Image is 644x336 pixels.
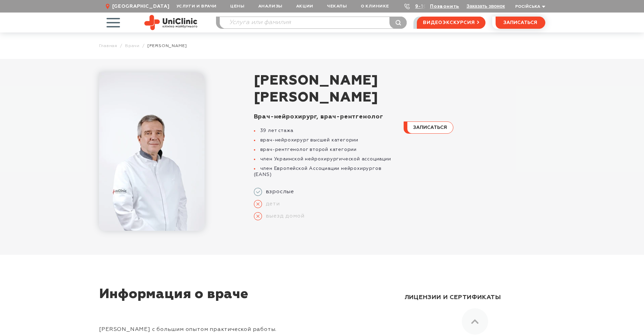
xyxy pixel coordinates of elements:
[413,125,447,130] span: записаться
[147,43,187,48] span: [PERSON_NAME]
[254,113,396,121] div: Врач-нейрохирург, врач-рентгенолог
[254,128,396,134] li: 39 лет стажа
[99,72,205,231] img: Ксензов Артур Юрьевич
[515,5,540,9] span: Російська
[99,324,393,335] p: [PERSON_NAME] с большим опытом практической работы.
[503,20,537,25] span: записаться
[262,188,294,195] span: взрослые
[423,17,475,28] span: видеоэкскурсия
[514,4,545,9] button: Російська
[417,17,485,29] a: видеоэкскурсия
[112,3,170,9] span: [GEOGRAPHIC_DATA]
[125,43,140,48] a: Врачи
[220,17,407,28] input: Услуга или фамилия
[254,72,545,89] span: [PERSON_NAME]
[254,165,396,178] li: член Европейской Ассоциации нейрохирургов (EANS)
[254,147,396,153] li: врач-рентгенолог второй категории
[254,156,396,162] li: член Украинской нейрохирургической ассоциации
[254,137,396,143] li: врач-нейрохирург высшей категории
[262,213,305,220] span: выезд домой
[254,72,545,106] h1: [PERSON_NAME]
[405,287,545,308] div: Лицензии и сертификаты
[99,287,393,312] div: Информация о враче
[262,201,280,207] span: дети
[404,121,453,134] button: записаться
[467,3,505,9] button: Заказать звонок
[496,17,545,29] button: записаться
[144,15,197,30] img: Site
[430,4,459,9] a: Позвонить
[99,43,118,48] a: Главная
[415,4,430,9] a: 9-103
